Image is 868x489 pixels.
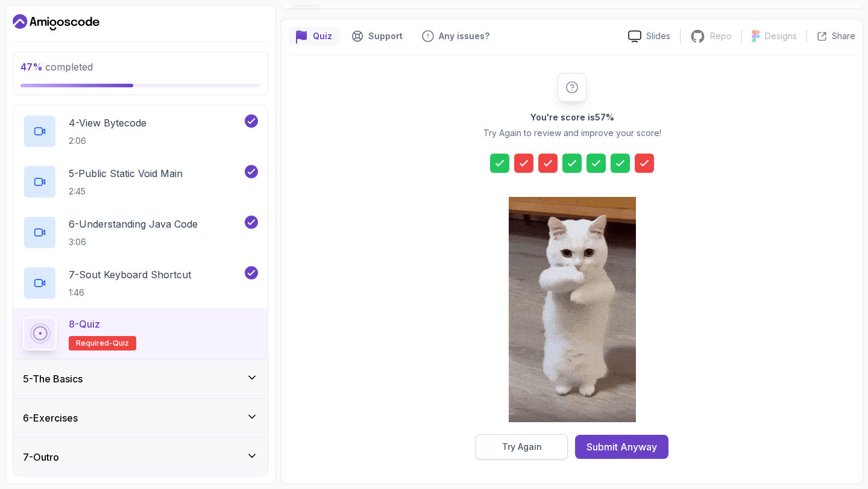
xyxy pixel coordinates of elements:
p: Share [832,30,855,42]
p: 4 - View Bytecode [69,116,146,130]
p: 2:06 [69,135,146,147]
p: 3:06 [69,236,198,248]
img: cool-cat [509,197,636,422]
button: 8-QuizRequired-quiz [23,317,258,350]
button: 4-View Bytecode2:06 [23,114,258,148]
button: 6-Exercises [13,399,268,437]
button: Try Again [476,434,568,459]
span: Required- [76,338,113,348]
p: Slides [646,30,670,42]
button: 5-Public Static Void Main2:45 [23,165,258,199]
button: Feedback button [415,26,497,46]
a: Slides [618,30,680,43]
p: Repo [710,30,732,42]
div: Submit Anyway [587,440,657,454]
span: completed [20,61,93,73]
h3: 5 - The Basics [23,372,83,386]
div: Try Again [502,441,542,453]
p: Quiz [313,30,332,42]
a: Dashboard [13,13,99,32]
p: 2:45 [69,185,183,198]
button: 7-Sout Keyboard Shortcut1:46 [23,266,258,300]
button: Share [807,30,855,42]
h2: You're score is 57 % [530,111,614,123]
p: 7 - Sout Keyboard Shortcut [69,267,191,282]
button: 6-Understanding Java Code3:06 [23,216,258,249]
p: Try Again to review and improve your score! [483,127,661,139]
p: Designs [765,30,797,42]
button: quiz button [289,26,339,46]
p: 8 - Quiz [69,317,100,331]
h3: 6 - Exercises [23,411,78,425]
button: Support button [344,26,410,46]
p: Any issues? [439,30,489,42]
p: 6 - Understanding Java Code [69,217,198,231]
h3: 7 - Outro [23,450,59,464]
p: Support [368,30,403,42]
p: 5 - Public Static Void Main [69,166,183,181]
button: Submit Anyway [575,435,668,459]
p: 1:46 [69,287,191,299]
span: 47 % [20,61,43,73]
button: 7-Outro [13,438,268,476]
span: quiz [113,338,129,348]
button: 5-The Basics [13,360,268,398]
